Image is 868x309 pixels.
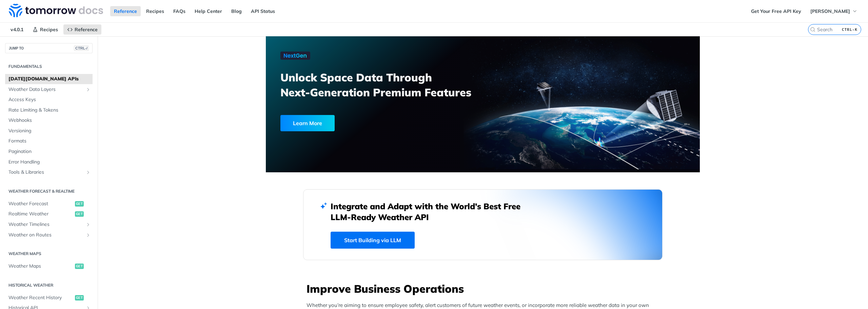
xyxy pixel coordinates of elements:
a: Weather Forecastget [5,199,93,209]
a: Help Center [191,6,226,16]
span: Weather Timelines [8,221,84,228]
span: Weather Forecast [8,200,73,207]
span: Reference [75,26,98,33]
div: Learn More [280,115,335,131]
a: Pagination [5,147,93,157]
h2: Integrate and Adapt with the World’s Best Free LLM-Ready Weather API [331,201,531,223]
span: Webhooks [8,117,91,124]
a: Weather TimelinesShow subpages for Weather Timelines [5,219,93,230]
span: Error Handling [8,159,91,166]
kbd: CTRL-K [840,26,859,33]
h2: Fundamentals [5,63,93,70]
a: Access Keys [5,95,93,105]
span: [DATE][DOMAIN_NAME] APIs [8,76,91,82]
h3: Unlock Space Data Through Next-Generation Premium Features [280,70,490,100]
a: Weather Recent Historyget [5,293,93,303]
a: Get Your Free API Key [747,6,805,16]
a: Weather Mapsget [5,261,93,271]
span: Access Keys [8,96,91,103]
a: Learn More [280,115,448,131]
button: Show subpages for Weather on Routes [85,232,91,238]
button: Show subpages for Weather Timelines [85,222,91,227]
a: Webhooks [5,115,93,125]
svg: Search [810,27,815,32]
span: Pagination [8,148,91,155]
span: Weather Data Layers [8,86,84,93]
span: Recipes [40,26,58,33]
a: API Status [247,6,279,16]
span: Weather Maps [8,263,73,270]
img: NextGen [280,52,310,60]
span: [PERSON_NAME] [810,8,850,14]
a: Weather Data LayersShow subpages for Weather Data Layers [5,84,93,95]
a: Start Building via LLM [331,232,415,249]
a: Tools & LibrariesShow subpages for Tools & Libraries [5,167,93,177]
span: Weather Recent History [8,294,73,301]
span: get [75,201,84,207]
button: Show subpages for Weather Data Layers [85,87,91,92]
a: Blog [228,6,245,16]
h2: Weather Maps [5,251,93,257]
span: get [75,211,84,217]
h2: Weather Forecast & realtime [5,188,93,194]
span: v4.0.1 [7,24,27,35]
a: Recipes [142,6,168,16]
a: FAQs [170,6,189,16]
span: get [75,295,84,301]
span: Formats [8,138,91,144]
a: Rate Limiting & Tokens [5,105,93,115]
button: Show subpages for Tools & Libraries [85,170,91,175]
span: Realtime Weather [8,211,73,217]
span: Rate Limiting & Tokens [8,107,91,114]
a: Versioning [5,126,93,136]
a: Recipes [29,24,62,35]
button: JUMP TOCTRL-/ [5,43,93,53]
img: Tomorrow.io Weather API Docs [9,4,103,17]
span: Weather on Routes [8,232,84,238]
a: Formats [5,136,93,146]
span: Tools & Libraries [8,169,84,176]
a: Reference [110,6,141,16]
a: Error Handling [5,157,93,167]
span: CTRL-/ [74,45,89,51]
a: Realtime Weatherget [5,209,93,219]
button: [PERSON_NAME] [807,6,861,16]
a: Reference [63,24,101,35]
h2: Historical Weather [5,282,93,288]
a: Weather on RoutesShow subpages for Weather on Routes [5,230,93,240]
span: Versioning [8,128,91,134]
h3: Improve Business Operations [307,281,663,296]
a: [DATE][DOMAIN_NAME] APIs [5,74,93,84]
span: get [75,264,84,269]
